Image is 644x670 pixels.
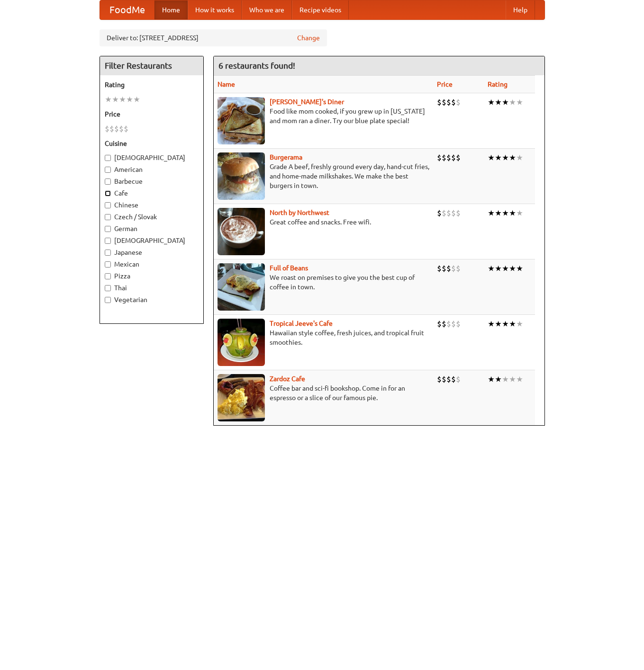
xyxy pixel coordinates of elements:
[446,374,451,384] li: $
[105,238,111,244] input: [DEMOGRAPHIC_DATA]
[100,0,154,19] a: FoodMe
[218,384,429,402] p: Coffee bar and sci-fi bookshop. Come in for an espresso or a slice of our famous pie.
[451,319,456,329] li: $
[516,208,523,218] li: ★
[218,319,265,366] img: jeeves.jpg
[218,328,429,347] p: Hawaiian style coffee, fresh juices, and tropical fruit smoothies.
[154,0,188,19] a: Home
[446,263,451,274] li: $
[114,124,119,134] li: $
[126,94,133,105] li: ★
[488,208,495,218] li: ★
[456,374,461,384] li: $
[437,97,442,107] li: $
[218,61,295,70] ng-pluralize: 6 restaurants found!
[516,152,523,163] li: ★
[488,374,495,384] li: ★
[124,124,128,134] li: $
[105,94,112,105] li: ★
[437,374,442,384] li: $
[105,297,111,303] input: Vegetarian
[105,248,199,257] label: Japanese
[105,167,111,173] input: American
[509,152,516,163] li: ★
[437,208,442,218] li: $
[218,152,265,200] img: burgerama.jpg
[442,374,446,384] li: $
[442,97,446,107] li: $
[105,165,199,174] label: American
[488,152,495,163] li: ★
[105,200,199,210] label: Chinese
[133,94,140,105] li: ★
[105,224,199,233] label: German
[270,153,302,161] a: Burgerama
[456,319,461,329] li: $
[451,374,456,384] li: $
[218,80,235,88] a: Name
[502,97,509,107] li: ★
[105,80,199,89] h5: Rating
[105,139,199,148] h5: Cuisine
[446,152,451,163] li: $
[105,295,199,304] label: Vegetarian
[105,153,199,162] label: [DEMOGRAPHIC_DATA]
[100,56,203,75] h4: Filter Restaurants
[112,94,119,105] li: ★
[495,319,502,329] li: ★
[506,0,535,19] a: Help
[105,250,111,256] input: Japanese
[495,263,502,274] li: ★
[270,375,305,383] a: Zardoz Cafe
[442,208,446,218] li: $
[218,273,429,292] p: We roast on premises to give you the best cup of coffee in town.
[509,319,516,329] li: ★
[297,33,320,43] a: Change
[105,214,111,220] input: Czech / Slovak
[218,263,265,311] img: beans.jpg
[451,152,456,163] li: $
[502,152,509,163] li: ★
[105,236,199,245] label: [DEMOGRAPHIC_DATA]
[242,0,292,19] a: Who we are
[105,190,111,197] input: Cafe
[488,319,495,329] li: ★
[270,320,333,327] a: Tropical Jeeve's Cafe
[456,208,461,218] li: $
[270,98,344,106] a: [PERSON_NAME]'s Diner
[105,177,199,186] label: Barbecue
[446,208,451,218] li: $
[495,374,502,384] li: ★
[100,29,327,46] div: Deliver to: [STREET_ADDRESS]
[105,179,111,185] input: Barbecue
[488,263,495,274] li: ★
[446,97,451,107] li: $
[218,107,429,125] p: Food like mom cooked, if you grew up in [US_STATE] and mom ran a diner. Try our blue plate special!
[218,208,265,255] img: north.jpg
[218,217,429,227] p: Great coffee and snacks. Free wifi.
[516,97,523,107] li: ★
[488,80,508,88] a: Rating
[105,226,111,232] input: German
[105,261,111,268] input: Mexican
[292,0,349,19] a: Recipe videos
[516,319,523,329] li: ★
[105,259,199,269] label: Mexican
[442,152,446,163] li: $
[516,263,523,274] li: ★
[495,97,502,107] li: ★
[437,80,453,88] a: Price
[456,263,461,274] li: $
[218,162,429,190] p: Grade A beef, freshly ground every day, hand-cut fries, and home-made milkshakes. We make the bes...
[270,209,329,216] a: North by Northwest
[502,208,509,218] li: ★
[270,264,308,272] a: Full of Beans
[105,285,111,291] input: Thai
[105,202,111,208] input: Chinese
[442,319,446,329] li: $
[109,124,114,134] li: $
